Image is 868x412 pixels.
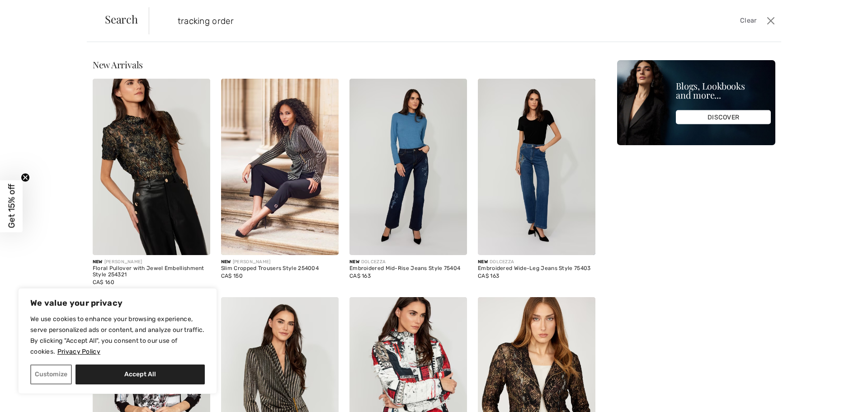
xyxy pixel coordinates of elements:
[93,79,210,255] img: Floral Pullover with Jewel Embellishment Style 254321. Copper/Black
[349,259,359,265] span: New
[18,288,217,394] div: We value your privacy
[478,259,595,265] div: DOLCEZZA
[93,259,103,265] span: New
[221,79,339,255] img: Slim Cropped Trousers Style 254004. Black
[349,273,371,279] span: CA$ 163
[478,79,595,255] img: Embroidered Wide-Leg Jeans Style 75403. As sample
[676,110,771,124] div: DISCOVER
[20,6,38,14] span: Chat
[93,265,210,278] div: Floral Pullover with Jewel Embellishment Style 254321
[349,259,467,265] div: DOLCEZZA
[349,265,467,272] div: Embroidered Mid-Rise Jeans Style 75404
[171,7,616,34] input: TYPE TO SEARCH
[30,298,205,308] p: We value your privacy
[740,16,757,26] span: Clear
[57,347,101,356] a: Privacy Policy
[93,259,210,265] div: [PERSON_NAME]
[478,265,595,272] div: Embroidered Wide-Leg Jeans Style 75403
[21,173,30,182] button: Close teaser
[478,259,488,265] span: New
[221,259,339,265] div: [PERSON_NAME]
[764,14,778,28] button: Close
[93,58,143,71] span: New Arrivals
[349,79,467,255] img: Embroidered Mid-Rise Jeans Style 75404. As sample
[221,259,231,265] span: New
[30,314,205,357] p: We use cookies to enhance your browsing experience, serve personalized ads or content, and analyz...
[93,279,114,285] span: CA$ 160
[221,273,243,279] span: CA$ 150
[221,265,339,272] div: Slim Cropped Trousers Style 254004
[105,14,138,24] span: Search
[478,273,499,279] span: CA$ 163
[75,365,205,384] button: Accept All
[676,81,771,99] div: Blogs, Lookbooks and more...
[617,60,775,145] img: Blogs, Lookbooks and more...
[30,365,72,384] button: Customize
[6,184,17,228] span: Get 15% off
